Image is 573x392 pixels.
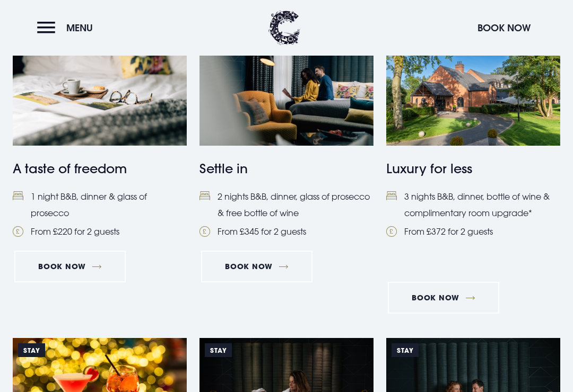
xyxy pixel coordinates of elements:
li: From £372 for 2 guests [386,224,560,239]
img: Bed [386,191,397,200]
a: Stay https://clandeboyelodge.s3-assets.com/offer-thumbnails/taste-of-freedom-special-offers-2025.... [13,30,187,239]
img: Bed [13,191,23,200]
li: 2 nights B&B, dinner, glass of prosecco & free bottle of wine [199,189,374,221]
span: Stay [18,343,45,357]
a: Stay https://clandeboyelodge.s3-assets.com/offer-thumbnails/Settle-In-464x309.jpg Settle in Bed2 ... [199,30,374,239]
img: Clandeboye Lodge [268,11,300,45]
img: Bed [199,191,210,200]
h4: Luxury for less [386,159,560,178]
img: https://clandeboyelodge.s3-assets.com/offer-thumbnails/Settle-In-464x309.jpg [199,30,374,145]
a: Stay https://clandeboyelodge.s3-assets.com/offer-thumbnails/Luxury-for-less-special-offer.png Lux... [386,30,560,266]
h4: Settle in [199,159,374,178]
span: Menu [66,22,93,34]
li: 3 nights B&B, dinner, bottle of wine & complimentary room upgrade* [386,189,560,221]
span: Stay [205,343,232,357]
img: Pound Coin [386,226,397,237]
img: https://clandeboyelodge.s3-assets.com/offer-thumbnails/taste-of-freedom-special-offers-2025.png [13,30,187,145]
img: Pound Coin [199,226,210,237]
a: Book Now [388,282,499,314]
img: Pound Coin [13,226,23,237]
li: From £220 for 2 guests [13,224,187,239]
a: Book Now [14,251,126,282]
span: Stay [392,343,419,357]
h4: A taste of freedom [13,159,187,178]
button: Menu [37,16,98,39]
li: 1 night B&B, dinner & glass of prosecco [13,189,187,221]
a: Book Now [201,251,312,282]
button: Book Now [472,16,536,39]
img: https://clandeboyelodge.s3-assets.com/offer-thumbnails/Luxury-for-less-special-offer.png [386,30,560,145]
li: From £345 for 2 guests [199,224,374,239]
